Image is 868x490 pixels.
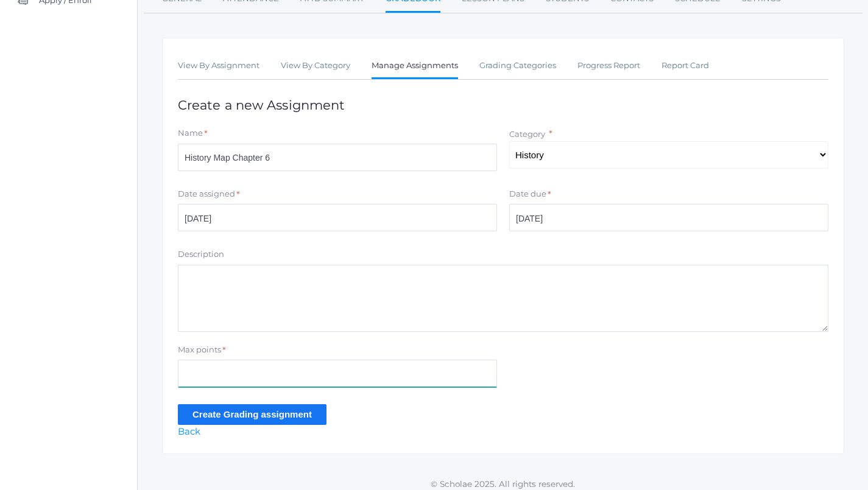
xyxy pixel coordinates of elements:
label: Max points [178,344,221,356]
h1: Create a new Assignment [178,98,828,112]
a: View By Assignment [178,54,259,78]
label: Date due [509,188,546,200]
a: View By Category [281,54,350,78]
a: Manage Assignments [372,54,458,80]
p: © Scholae 2025. All rights reserved. [138,478,868,490]
label: Date assigned [178,188,235,200]
a: Report Card [662,54,709,78]
input: Create Grading assignment [178,404,326,424]
label: Category [509,129,545,139]
label: Description [178,248,224,261]
label: Name [178,127,203,139]
a: Back [178,425,200,437]
a: Grading Categories [479,54,556,78]
a: Progress Report [577,54,640,78]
